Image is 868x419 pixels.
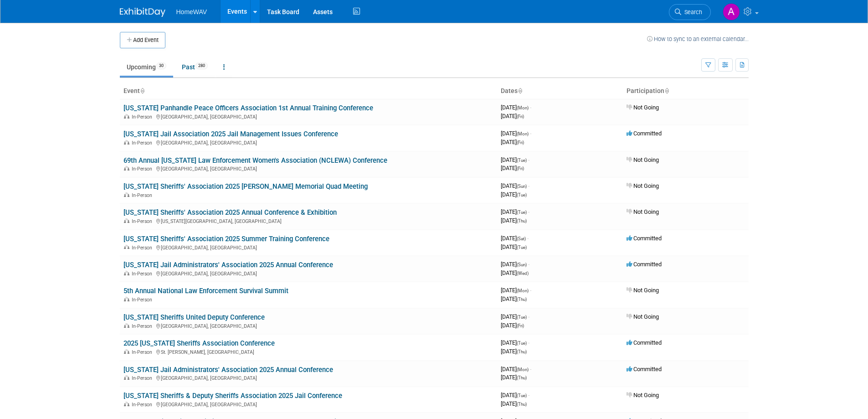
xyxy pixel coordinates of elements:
[501,191,527,198] span: [DATE]
[123,348,493,355] div: St. [PERSON_NAME], [GEOGRAPHIC_DATA]
[517,236,526,241] span: (Sat)
[132,114,155,120] span: In-Person
[627,339,662,346] span: Committed
[501,313,529,320] span: [DATE]
[664,87,669,94] a: Sort by Participation Type
[132,375,155,381] span: In-Person
[517,105,529,110] span: (Mon)
[627,392,659,398] span: Not Going
[124,245,129,249] img: In-Person Event
[528,313,529,320] span: -
[528,156,529,163] span: -
[123,217,493,224] div: [US_STATE][GEOGRAPHIC_DATA], [GEOGRAPHIC_DATA]
[132,271,155,277] span: In-Person
[623,83,749,99] th: Participation
[123,182,368,191] a: [US_STATE] Sheriffs' Association 2025 [PERSON_NAME] Memorial Quad Meeting
[530,130,531,137] span: -
[501,348,527,355] span: [DATE]
[132,166,155,172] span: In-Person
[123,322,493,329] div: [GEOGRAPHIC_DATA], [GEOGRAPHIC_DATA]
[156,62,166,69] span: 30
[501,235,529,242] span: [DATE]
[627,156,659,163] span: Not Going
[501,322,524,329] span: [DATE]
[681,9,702,16] span: Search
[120,32,165,48] button: Add Event
[132,402,155,408] span: In-Person
[517,341,527,346] span: (Tue)
[501,374,527,381] span: [DATE]
[530,366,531,372] span: -
[627,235,662,242] span: Committed
[124,323,129,328] img: In-Person Event
[124,349,129,354] img: In-Person Event
[132,140,155,146] span: In-Person
[501,104,531,111] span: [DATE]
[517,323,524,328] span: (Fri)
[123,165,493,172] div: [GEOGRAPHIC_DATA], [GEOGRAPHIC_DATA]
[140,87,144,94] a: Sort by Event Name
[627,208,659,215] span: Not Going
[517,140,524,145] span: (Fri)
[120,58,173,76] a: Upcoming30
[123,366,333,374] a: [US_STATE] Jail Administrators' Association 2025 Annual Conference
[501,130,531,137] span: [DATE]
[530,104,531,111] span: -
[627,104,659,111] span: Not Going
[123,243,493,251] div: [GEOGRAPHIC_DATA], [GEOGRAPHIC_DATA]
[123,208,337,217] a: [US_STATE] Sheriffs' Association 2025 Annual Conference & Exhibition
[124,402,129,406] img: In-Person Event
[123,400,493,408] div: [GEOGRAPHIC_DATA], [GEOGRAPHIC_DATA]
[501,400,527,407] span: [DATE]
[123,339,275,347] a: 2025 [US_STATE] Sheriffs Association Conference
[669,4,711,20] a: Search
[528,392,529,398] span: -
[517,315,527,320] span: (Tue)
[627,130,662,137] span: Committed
[528,208,529,215] span: -
[132,323,155,329] span: In-Person
[132,218,155,224] span: In-Person
[627,182,659,189] span: Not Going
[501,165,524,171] span: [DATE]
[723,3,740,21] img: Amanda Jasper
[517,402,527,407] span: (Thu)
[501,113,524,119] span: [DATE]
[501,139,524,145] span: [DATE]
[501,261,529,268] span: [DATE]
[517,245,527,250] span: (Tue)
[517,210,527,215] span: (Tue)
[123,235,329,243] a: [US_STATE] Sheriffs' Association 2025 Summer Training Conference
[527,235,529,242] span: -
[120,8,165,17] img: ExhibitDay
[124,271,129,275] img: In-Person Event
[123,392,342,400] a: [US_STATE] Sheriffs & Deputy Sheriffs Association 2025 Jail Conference
[123,374,493,381] div: [GEOGRAPHIC_DATA], [GEOGRAPHIC_DATA]
[132,297,155,303] span: In-Person
[627,287,659,294] span: Not Going
[124,140,129,145] img: In-Person Event
[501,217,527,224] span: [DATE]
[124,114,129,119] img: In-Person Event
[123,113,493,120] div: [GEOGRAPHIC_DATA], [GEOGRAPHIC_DATA]
[627,261,662,268] span: Committed
[528,261,529,268] span: -
[501,392,529,398] span: [DATE]
[501,287,531,294] span: [DATE]
[517,288,529,293] span: (Mon)
[530,287,531,294] span: -
[517,158,527,163] span: (Tue)
[517,393,527,398] span: (Tue)
[501,269,529,276] span: [DATE]
[123,261,333,269] a: [US_STATE] Jail Administrators' Association 2025 Annual Conference
[517,262,527,267] span: (Sun)
[517,218,527,223] span: (Thu)
[517,114,524,119] span: (Fri)
[517,192,527,197] span: (Tue)
[132,349,155,355] span: In-Person
[501,339,529,346] span: [DATE]
[123,104,373,112] a: [US_STATE] Panhandle Peace Officers Association 1st Annual Training Conference
[132,192,155,198] span: In-Person
[627,313,659,320] span: Not Going
[120,83,497,99] th: Event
